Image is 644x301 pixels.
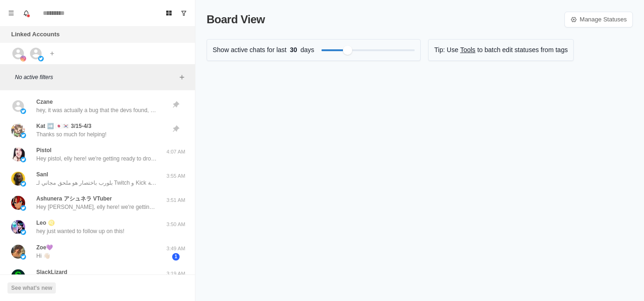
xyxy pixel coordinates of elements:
span: 1 [172,253,180,261]
img: picture [11,196,25,210]
div: Filter by activity days [343,46,352,55]
p: Leo ♌️ [36,219,55,227]
span: 30 [287,45,301,55]
p: Tip: Use [434,45,458,55]
p: SlackLizard [36,268,67,276]
a: Tools [460,45,476,55]
img: picture [11,269,25,283]
img: picture [20,254,26,260]
button: Show unread conversations [176,6,191,20]
img: picture [20,157,26,162]
button: Add filters [176,72,188,83]
p: No active filters [15,73,176,81]
img: picture [20,181,26,187]
button: Board View [161,6,176,20]
p: Linked Accounts [11,30,60,39]
img: picture [11,245,25,259]
p: Hey pistol, elly here! we're getting ready to drop Blerp 2.0 soon, which involves big changes to ... [36,154,157,163]
img: picture [20,56,26,61]
p: to batch edit statuses from tags [477,45,568,55]
img: picture [20,108,26,114]
img: picture [11,172,25,186]
img: picture [11,123,25,137]
p: Show active chats for last [213,45,287,55]
p: hey just wanted to follow up on this! [36,227,124,235]
p: 3:51 AM [164,196,188,204]
img: picture [11,147,25,161]
p: Kat ➡️ 🇯🇵🇰🇷 3/15-4/3 [36,122,91,130]
p: 4:07 AM [164,148,188,156]
p: Ashunera アシュネラ VTuber [36,194,112,203]
img: picture [20,229,26,235]
button: Add account [47,48,58,59]
p: 3:55 AM [164,172,188,180]
p: SanI [36,170,48,179]
p: Board View [207,11,265,28]
p: Zoe💜 [36,243,53,252]
button: Menu [4,6,19,20]
img: picture [20,205,26,211]
p: Czane [36,98,53,106]
img: picture [38,56,44,61]
p: Pistol [36,146,52,154]
p: بلورب باختصار هو ملحق مجاني لـ Twitch و Kick يتيح لجمهورك إرسال رسائل صوتية (TTS) أو تشغيل تنبيها... [36,179,157,187]
button: Notifications [19,6,34,20]
img: picture [11,220,25,234]
p: Thanks so much for helping! [36,130,107,139]
p: Hi 👋🏼 [36,252,50,260]
p: 3:50 AM [164,221,188,228]
a: Manage Statuses [564,12,633,27]
img: picture [20,133,26,138]
p: hey, it was actually a bug that the devs found, they had pushed up a short-term fix while they pa... [36,106,157,114]
p: days [301,45,315,55]
p: Hey [PERSON_NAME], elly here! we're getting ready to drop Blerp 2.0 soon, which involves big chan... [36,203,157,211]
button: See what's new [7,282,56,294]
p: 3:49 AM [164,245,188,253]
p: 3:19 AM [164,270,188,278]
